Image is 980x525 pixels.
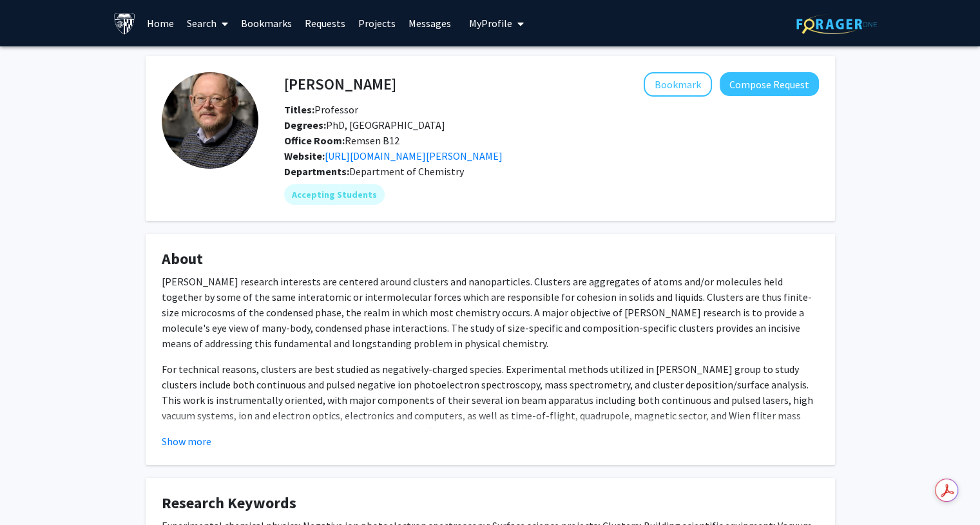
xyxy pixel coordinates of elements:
span: Remsen B12 [284,134,399,147]
h4: [PERSON_NAME] [284,72,396,96]
button: Show more [162,434,211,449]
a: Bookmarks [235,1,298,46]
a: Home [140,1,180,46]
mat-chip: Accepting Students [284,184,385,205]
img: Profile Picture [162,72,258,169]
span: My Profile [469,17,512,30]
h4: Research Keywords [162,494,819,513]
b: Degrees: [284,119,326,131]
button: Add Kit Bowen to Bookmarks [644,72,712,97]
button: Compose Request to Kit Bowen [720,72,819,96]
a: Projects [352,1,402,46]
b: Titles: [284,103,314,116]
b: Departments: [284,165,349,178]
img: ForagerOne Logo [796,14,877,34]
a: Search [180,1,235,46]
a: Opens in a new tab [325,149,503,162]
a: Requests [298,1,352,46]
img: Johns Hopkins University Logo [113,12,136,35]
span: PhD, [GEOGRAPHIC_DATA] [284,119,445,131]
span: Department of Chemistry [349,165,464,178]
b: Website: [284,149,325,162]
b: Office Room: [284,134,345,147]
p: [PERSON_NAME] research interests are centered around clusters and nanoparticles. Clusters are agg... [162,274,819,351]
p: For technical reasons, clusters are best studied as negatively-charged species. Experimental meth... [162,361,819,470]
h4: About [162,250,819,269]
iframe: Chat [10,467,55,515]
a: Messages [402,1,457,46]
span: Professor [284,103,358,116]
